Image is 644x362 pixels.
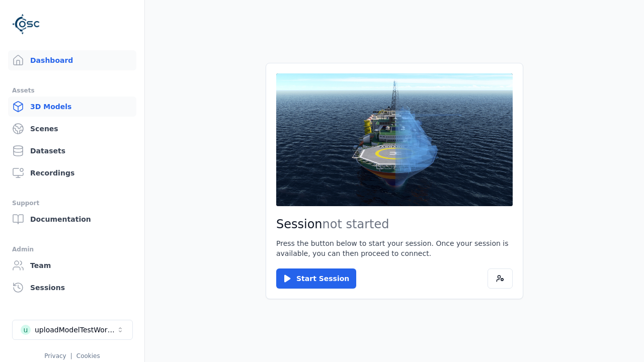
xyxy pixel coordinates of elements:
a: Dashboard [8,50,136,70]
a: Recordings [8,163,136,183]
h2: Session [276,216,513,232]
div: u [21,325,31,335]
span: | [70,352,72,359]
a: Team [8,255,136,276]
a: Privacy [44,352,66,359]
span: not started [323,217,389,231]
a: Documentation [8,209,136,229]
div: Admin [12,243,132,255]
div: Support [12,197,132,209]
button: Start Session [276,268,356,289]
img: Logo [12,10,40,38]
div: Assets [12,84,132,97]
div: uploadModelTestWorkspace [35,325,116,335]
button: Select a workspace [12,320,133,340]
p: Press the button below to start your session. Once your session is available, you can then procee... [276,238,513,258]
a: 3D Models [8,97,136,117]
a: Sessions [8,278,136,298]
a: Scenes [8,119,136,139]
a: Datasets [8,141,136,161]
a: Cookies [76,352,100,359]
